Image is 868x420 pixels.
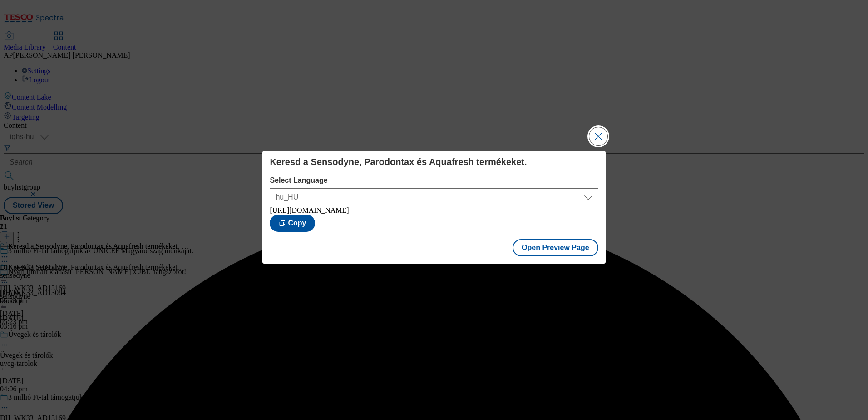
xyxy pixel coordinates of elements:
div: Modal [262,151,605,264]
button: Copy [270,215,315,232]
button: Open Preview Page [513,239,598,256]
button: Close Modal [589,127,607,145]
h4: Keresd a Sensodyne, Parodontax és Aquafresh termékeket. [270,156,598,167]
label: Select Language [270,176,598,185]
div: [URL][DOMAIN_NAME] [270,206,598,215]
